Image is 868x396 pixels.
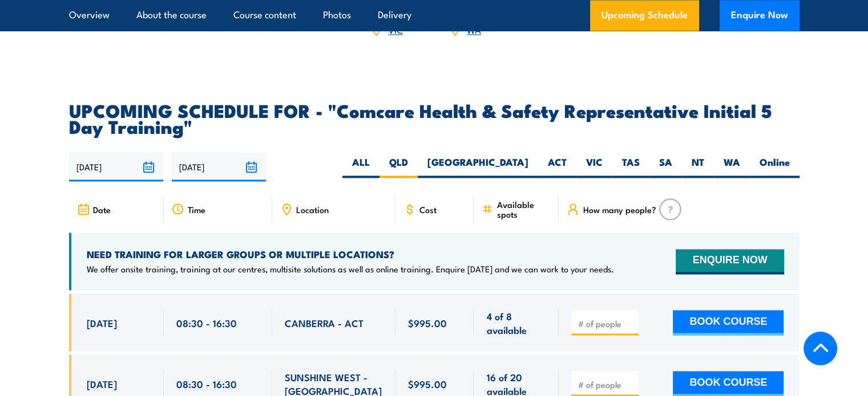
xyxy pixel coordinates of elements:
label: WA [714,156,750,178]
span: 08:30 - 16:30 [176,377,237,390]
span: Available spots [496,199,551,219]
span: How many people? [583,205,656,214]
button: ENQUIRE NOW [676,249,784,274]
span: [DATE] [87,377,117,390]
input: # of people [578,317,635,329]
span: $995.00 [408,377,447,390]
h4: NEED TRAINING FOR LARGER GROUPS OR MULTIPLE LOCATIONS? [87,248,614,260]
span: Date [93,205,111,214]
input: To date [172,152,266,181]
span: [DATE] [87,316,117,329]
label: SA [649,156,682,178]
span: Location [296,205,329,214]
input: From date [69,152,163,181]
label: VIC [576,156,612,178]
label: TAS [612,156,649,178]
span: Cost [419,205,437,214]
label: QLD [380,156,418,178]
label: ALL [342,156,380,178]
label: Online [750,156,800,178]
h2: UPCOMING SCHEDULE FOR - "Comcare Health & Safety Representative Initial 5 Day Training" [69,102,800,134]
label: [GEOGRAPHIC_DATA] [418,156,538,178]
input: # of people [578,378,635,390]
label: NT [682,156,714,178]
span: 4 of 8 available [486,309,546,336]
span: Time [188,205,205,214]
button: BOOK COURSE [673,310,784,335]
button: BOOK COURSE [673,371,784,396]
label: ACT [538,156,576,178]
span: $995.00 [408,316,447,329]
span: 08:30 - 16:30 [176,316,237,329]
p: We offer onsite training, training at our centres, multisite solutions as well as online training... [87,263,614,275]
span: CANBERRA - ACT [285,316,364,329]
